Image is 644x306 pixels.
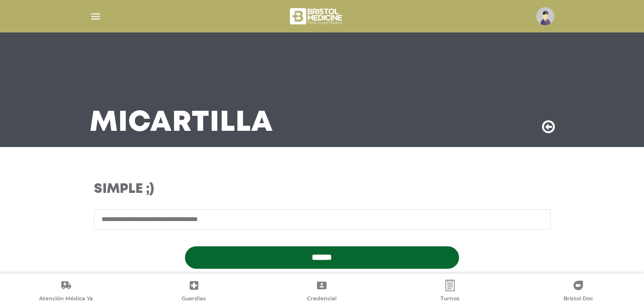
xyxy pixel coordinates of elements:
span: Credencial [307,295,337,304]
a: Bristol Doc [514,280,642,304]
a: Guardias [130,280,258,304]
h3: Mi Cartilla [90,111,273,136]
span: Guardias [182,295,206,304]
img: Cober_menu-lines-white.svg [90,11,102,22]
img: profile-placeholder.svg [536,7,554,25]
img: bristol-medicine-blanco.png [288,5,345,28]
a: Turnos [386,280,514,304]
h3: Simple ;) [94,181,383,198]
span: Atención Médica Ya [39,295,93,304]
a: Atención Médica Ya [2,280,130,304]
span: Turnos [440,295,460,304]
span: Bristol Doc [563,295,593,304]
a: Credencial [258,280,386,304]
